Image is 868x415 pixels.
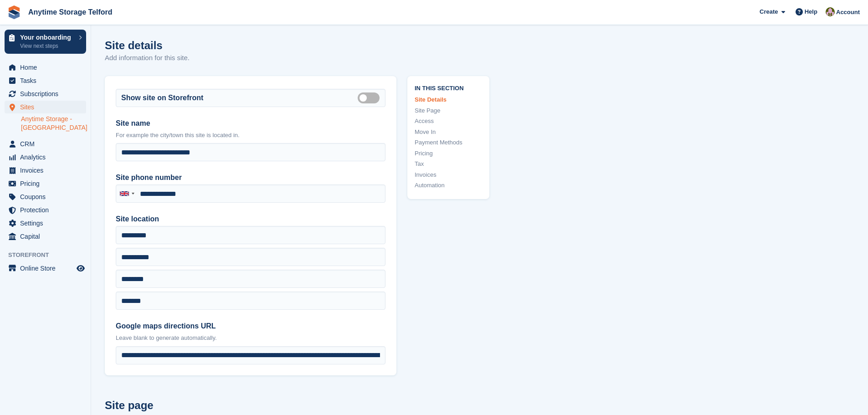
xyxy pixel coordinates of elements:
[5,190,86,203] a: menu
[20,164,75,177] span: Invoices
[20,230,75,243] span: Capital
[20,101,75,113] span: Sites
[20,34,74,41] p: Your onboarding
[760,7,778,16] span: Create
[75,263,86,274] a: Preview store
[20,217,75,230] span: Settings
[116,172,385,183] label: Site phone number
[5,74,86,87] a: menu
[20,87,75,100] span: Subscriptions
[116,131,385,140] p: For example the city/town this site is located in.
[121,92,203,103] label: Show site on Storefront
[20,138,75,150] span: CRM
[105,39,190,51] h1: Site details
[105,53,190,63] p: Add information for this site.
[20,42,74,50] p: View next steps
[415,138,482,147] a: Payment Methods
[5,30,86,54] a: Your onboarding View next steps
[20,74,75,87] span: Tasks
[5,101,86,113] a: menu
[116,185,137,202] div: United Kingdom: +44
[415,117,482,126] a: Access
[7,5,21,19] img: stora-icon-8386f47178a22dfd0bd8f6a31ec36ba5ce8667c1dd55bd0f319d3a0aa187defe.svg
[5,262,86,275] a: menu
[5,230,86,243] a: menu
[21,115,86,132] a: Anytime Storage - [GEOGRAPHIC_DATA]
[5,217,86,230] a: menu
[20,204,75,216] span: Protection
[25,5,116,20] a: Anytime Storage Telford
[415,170,482,179] a: Invoices
[116,118,385,129] label: Site name
[20,151,75,164] span: Analytics
[415,95,482,104] a: Site Details
[415,83,482,92] span: In this section
[116,214,385,225] label: Site location
[20,61,75,74] span: Home
[20,177,75,190] span: Pricing
[5,87,86,100] a: menu
[20,262,75,275] span: Online Store
[5,151,86,164] a: menu
[116,321,385,332] label: Google maps directions URL
[20,190,75,203] span: Coupons
[805,7,817,16] span: Help
[5,61,86,74] a: menu
[826,7,835,16] img: Anytime Storage
[116,333,385,343] p: Leave blank to generate automatically.
[415,181,482,190] a: Automation
[358,97,383,98] label: Is public
[5,138,86,150] a: menu
[105,397,396,414] h2: Site page
[415,106,482,115] a: Site Page
[5,204,86,216] a: menu
[5,177,86,190] a: menu
[5,164,86,177] a: menu
[415,159,482,169] a: Tax
[415,128,482,137] a: Move In
[415,149,482,158] a: Pricing
[8,251,91,260] span: Storefront
[836,8,860,17] span: Account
